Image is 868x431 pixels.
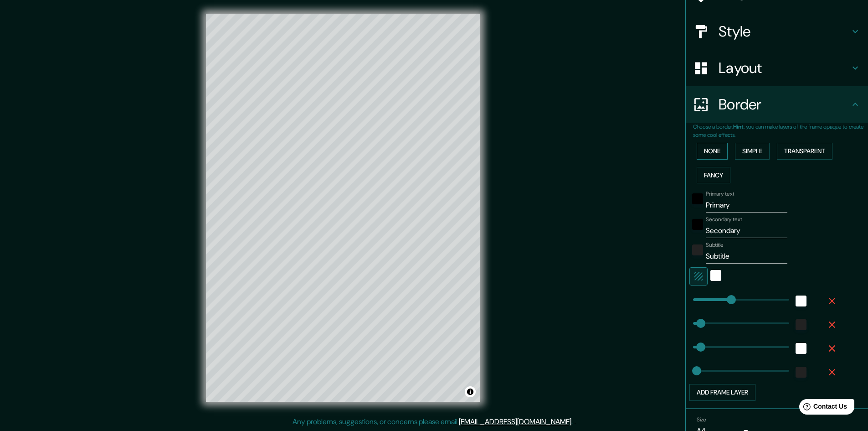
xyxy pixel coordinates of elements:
[573,416,574,427] div: .
[697,415,706,423] label: Size
[719,95,850,114] h4: Border
[719,59,850,77] h4: Layout
[693,123,868,139] p: Choose a border. : you can make layers of the frame opaque to create some cool effects.
[796,296,806,306] button: white
[692,219,703,230] button: black
[796,367,806,378] button: color-222222
[465,386,476,397] button: Toggle attribution
[697,143,728,160] button: None
[686,86,868,123] div: Border
[733,123,744,130] b: Hint
[574,416,576,427] div: .
[689,384,755,401] button: Add frame layer
[777,143,832,160] button: Transparent
[692,244,703,255] button: color-222222
[686,13,868,50] div: Style
[686,50,868,86] div: Layout
[706,216,742,223] label: Secondary text
[735,143,770,160] button: Simple
[459,417,571,426] a: [EMAIL_ADDRESS][DOMAIN_NAME]
[697,167,730,184] button: Fancy
[293,416,573,427] p: Any problems, suggestions, or concerns please email .
[706,190,734,198] label: Primary text
[719,22,850,41] h4: Style
[787,395,858,421] iframe: Help widget launcher
[710,270,721,281] button: white
[692,193,703,204] button: black
[706,241,724,249] label: Subtitle
[796,343,806,354] button: white
[796,319,806,330] button: color-222222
